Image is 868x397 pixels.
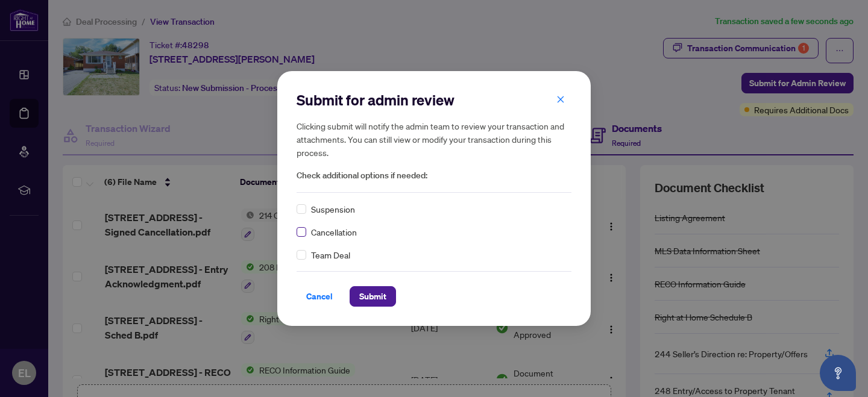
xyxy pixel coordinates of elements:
[297,90,571,110] h2: Submit for admin review
[311,248,350,261] span: Team Deal
[359,287,386,306] span: Submit
[297,169,571,183] span: Check additional options if needed:
[820,355,856,391] button: Open asap
[350,286,396,307] button: Submit
[311,202,355,216] span: Suspension
[306,287,333,306] span: Cancel
[311,225,357,239] span: Cancellation
[556,95,565,104] span: close
[297,119,571,159] h5: Clicking submit will notify the admin team to review your transaction and attachments. You can st...
[297,286,342,307] button: Cancel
